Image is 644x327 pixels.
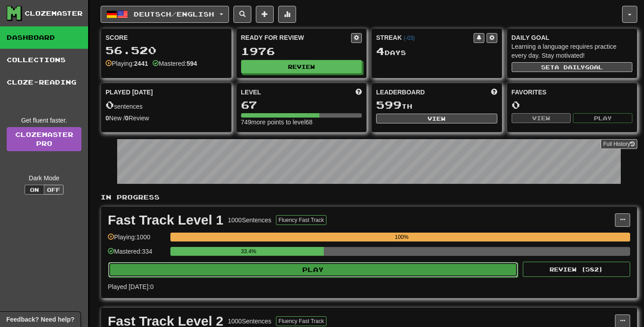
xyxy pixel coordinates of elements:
div: Learning a language requires practice every day. Stay motivated! [512,42,633,60]
div: Score [106,33,227,42]
button: Seta dailygoal [512,62,633,72]
div: 1000 Sentences [228,216,271,225]
a: ClozemasterPro [7,127,81,151]
div: Ready for Review [241,33,352,42]
div: 1976 [241,46,362,57]
strong: 0 [106,115,109,122]
span: 0 [106,98,114,111]
div: Day s [376,46,497,57]
span: 4 [376,45,385,57]
div: Fast Track Level 1 [108,213,224,227]
span: This week in points, UTC [491,88,497,97]
button: View [512,113,571,123]
div: 749 more points to level 68 [241,118,362,127]
div: 0 [512,99,633,110]
div: Clozemaster [25,9,83,18]
button: Off [44,185,64,195]
div: Playing: [106,59,148,68]
span: Score more points to level up [356,88,362,97]
div: 100% [173,233,630,242]
strong: 0 [125,115,129,122]
span: Deutsch / English [134,10,214,18]
button: Review [241,60,362,73]
div: sentences [106,99,227,111]
div: 33.4% [173,247,324,256]
span: Open feedback widget [6,315,74,324]
div: th [376,99,497,111]
button: On [25,185,44,195]
span: Leaderboard [376,88,425,97]
div: Get fluent faster. [7,116,81,125]
a: (-03) [403,35,415,41]
span: Level [241,88,261,97]
strong: 594 [186,60,197,67]
div: New / Review [106,114,227,123]
span: a daily [555,64,585,70]
button: Play [573,113,632,123]
div: Streak [376,33,474,42]
button: Full History [601,139,637,149]
div: 56.520 [106,45,227,56]
span: Played [DATE]: 0 [108,283,153,290]
div: Playing: 1000 [108,233,166,247]
div: Dark Mode [7,174,81,183]
button: Play [108,262,518,277]
button: Fluency Fast Track [276,316,326,326]
div: Favorites [512,88,633,97]
button: More stats [278,6,296,23]
button: Search sentences [233,6,251,23]
div: Mastered: 334 [108,247,166,262]
div: 1000 Sentences [228,317,271,326]
button: View [376,114,497,123]
div: Daily Goal [512,33,633,42]
p: In Progress [101,193,637,202]
button: Add sentence to collection [256,6,274,23]
button: Fluency Fast Track [276,215,326,225]
span: 599 [376,98,402,111]
div: Mastered: [153,59,197,68]
button: Review (582) [523,262,630,277]
button: Deutsch/English [101,6,229,23]
div: 67 [241,99,362,110]
span: Played [DATE] [106,88,153,97]
strong: 2441 [134,60,148,67]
